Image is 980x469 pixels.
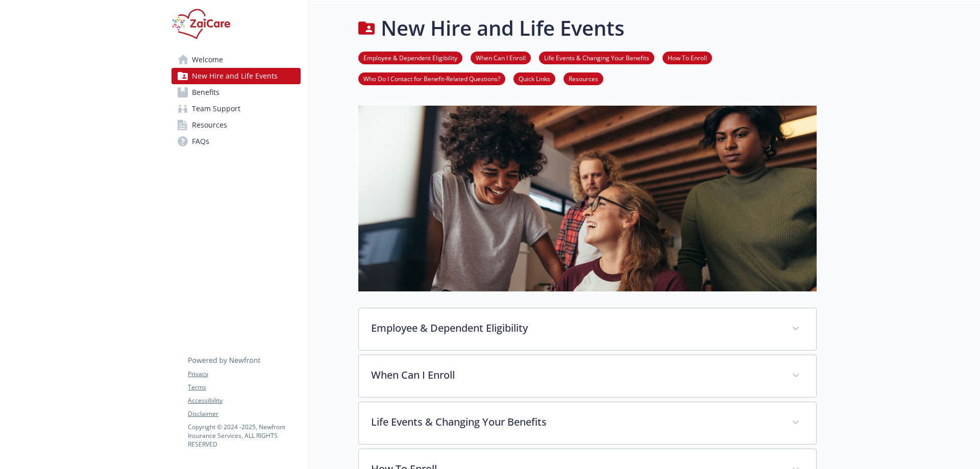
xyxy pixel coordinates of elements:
[192,52,223,68] span: Welcome
[171,117,301,133] a: Resources
[171,84,301,101] a: Benefits
[563,73,603,83] a: Resources
[171,68,301,84] a: New Hire and Life Events
[171,52,301,68] a: Welcome
[358,73,505,83] a: Who Do I Contact for Benefit-Related Questions?
[371,414,779,430] p: Life Events & Changing Your Benefits
[188,383,300,392] a: Terms
[539,53,654,62] a: Life Events & Changing Your Benefits
[188,409,300,418] a: Disclaimer
[371,367,779,383] p: When Can I Enroll
[663,53,712,62] a: How To Enroll
[188,396,300,405] a: Accessibility
[192,117,227,133] span: Resources
[471,53,531,62] a: When Can I Enroll
[192,133,209,150] span: FAQs
[188,423,300,449] p: Copyright © 2024 - 2025 , Newfront Insurance Services, ALL RIGHTS RESERVED
[192,68,278,84] span: New Hire and Life Events
[358,106,817,291] img: new hire page banner
[371,320,779,336] p: Employee & Dependent Eligibility
[513,73,555,83] a: Quick Links
[192,84,219,101] span: Benefits
[359,308,816,350] div: Employee & Dependent Eligibility
[192,101,240,117] span: Team Support
[359,355,816,397] div: When Can I Enroll
[188,369,300,379] a: Privacy
[381,13,624,43] h1: New Hire and Life Events
[171,101,301,117] a: Team Support
[171,133,301,150] a: FAQs
[359,402,816,444] div: Life Events & Changing Your Benefits
[358,53,462,62] a: Employee & Dependent Eligibility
